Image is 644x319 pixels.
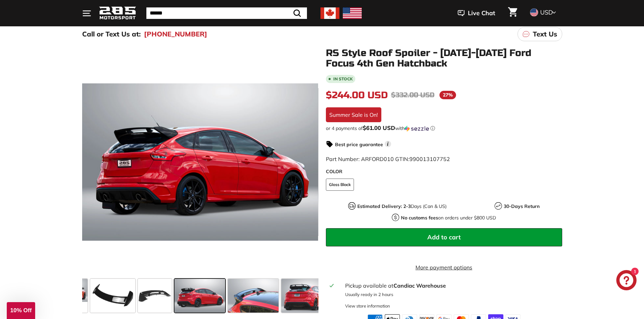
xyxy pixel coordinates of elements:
span: Add to cart [427,233,461,241]
a: Text Us [518,27,562,41]
strong: 30-Days Return [504,203,540,209]
div: Pickup available at [345,282,558,290]
p: Text Us [533,29,557,39]
span: 10% Off [10,307,31,314]
p: Days (Can & US) [357,203,447,210]
div: Summer Sale is On! [326,107,381,122]
img: Logo_285_Motorsport_areodynamics_components [99,5,136,21]
span: 990013107752 [409,156,450,162]
p: Call or Text Us at: [82,29,141,39]
div: View store information [345,303,390,309]
div: or 4 payments of with [326,125,562,132]
h1: RS Style Roof Spoiler - [DATE]-[DATE] Ford Focus 4th Gen Hatchback [326,48,562,69]
span: $61.00 USD [363,124,395,131]
span: 27% [439,91,456,99]
div: or 4 payments of$61.00 USDwithSezzle Click to learn more about Sezzle [326,125,562,132]
p: Usually ready in 2 hours [345,291,558,298]
button: Add to cart [326,228,562,246]
div: 10% Off [7,302,35,319]
inbox-online-store-chat: Shopify online store chat [614,270,639,292]
span: i [385,141,391,147]
button: Live Chat [449,5,504,22]
strong: Estimated Delivery: 2-3 [357,203,411,209]
a: More payment options [326,263,562,271]
span: $332.00 USD [391,91,434,99]
input: Search [146,7,307,19]
p: on orders under $800 USD [401,214,496,221]
b: In stock [333,77,353,81]
span: Part Number: ARFORD010 GTIN: [326,156,450,162]
span: Live Chat [468,9,495,18]
span: $244.00 USD [326,89,388,101]
strong: Best price guarantee [335,141,383,148]
strong: Candiac Warehouse [393,282,446,289]
span: USD [540,8,553,16]
label: COLOR [326,168,562,175]
a: Cart [504,2,521,25]
img: Sezzle [405,126,429,132]
a: [PHONE_NUMBER] [144,29,207,39]
strong: No customs fees [401,215,438,221]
